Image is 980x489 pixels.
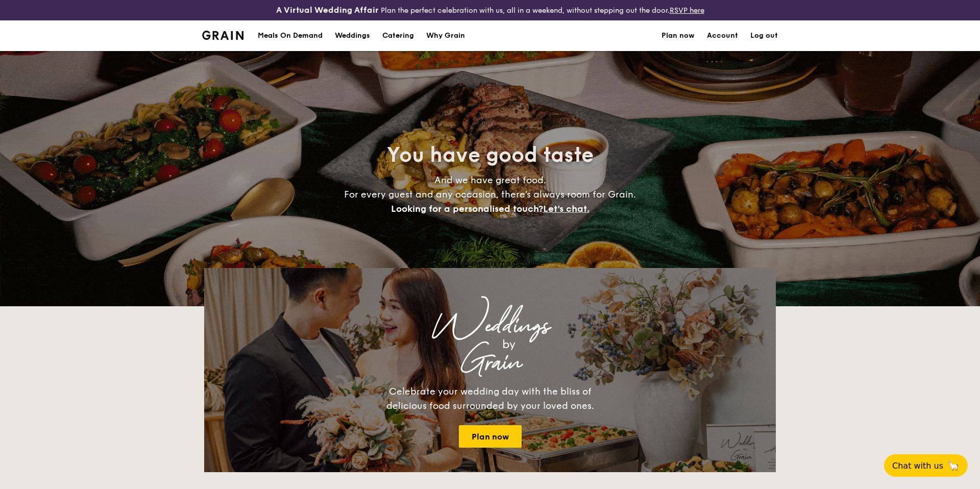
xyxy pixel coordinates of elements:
[892,461,943,471] span: Chat with us
[332,335,686,354] div: by
[543,203,590,214] span: Let's chat.
[202,31,243,40] img: Grain
[947,460,960,472] span: 🦙
[329,20,376,51] a: Weddings
[375,384,605,413] div: Celebrate your wedding day with the bliss of delicious food surrounded by your loved ones.
[750,20,778,51] a: Log out
[202,31,243,40] a: Logotype
[204,258,776,268] div: Loading menus magically...
[276,4,379,16] h4: A Virtual Wedding Affair
[707,20,738,51] a: Account
[420,20,471,51] a: Why Grain
[426,20,465,51] div: Why Grain
[196,4,784,16] div: Plan the perfect celebration with us, all in a weekend, without stepping out the door.
[884,454,968,477] button: Chat with us🦙
[670,6,704,15] a: RSVP here
[661,20,695,51] a: Plan now
[258,20,323,51] div: Meals On Demand
[376,20,420,51] a: Catering
[459,425,522,448] a: Plan now
[252,20,329,51] a: Meals On Demand
[294,317,686,335] div: Weddings
[382,20,414,51] h1: Catering
[294,354,686,372] div: Grain
[335,20,370,51] div: Weddings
